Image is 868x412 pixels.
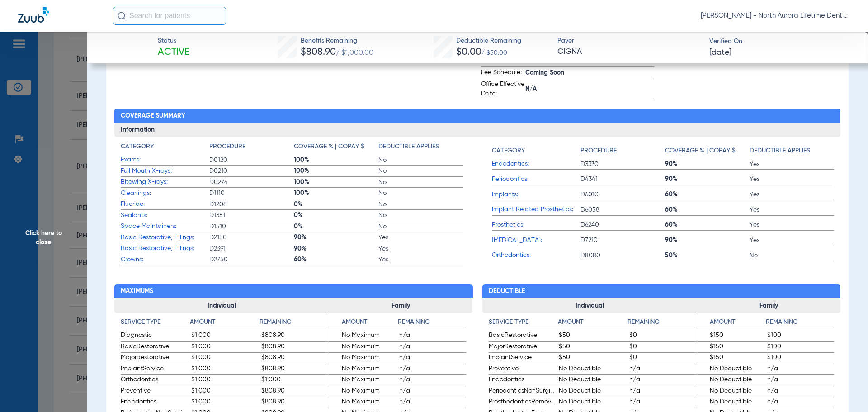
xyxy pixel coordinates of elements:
span: D6058 [580,205,665,214]
span: D1208 [209,200,294,209]
span: / $50.00 [481,50,507,56]
span: Basic Restorative, Fillings: [121,233,209,242]
span: n/a [767,364,834,375]
span: MajorRestorative [489,342,556,353]
span: No Deductible [697,364,764,375]
span: No Maximum [329,375,396,386]
span: n/a [629,397,697,408]
span: D1351 [209,211,294,220]
app-breakdown-title: Amount [329,317,398,331]
span: n/a [399,353,466,364]
span: D1510 [209,222,294,231]
span: Exams: [121,155,209,165]
h4: Category [492,146,525,156]
span: Yes [750,236,834,245]
app-breakdown-title: Coverage % | Copay $ [665,142,750,159]
span: n/a [399,386,466,397]
span: $1,000 [191,353,259,364]
span: $1,000 [191,375,259,386]
h3: Family [697,298,840,313]
app-breakdown-title: Category [121,142,209,155]
h3: Individual [114,298,330,313]
span: $0 [629,342,697,353]
span: 100% [294,156,378,165]
h4: Remaining [259,317,329,327]
span: $1,000 [191,331,259,341]
app-breakdown-title: Category [492,142,580,159]
span: 90% [294,244,378,253]
span: BasicRestorative [489,331,556,341]
span: Preventive [489,364,556,375]
span: Yes [378,244,463,253]
span: Fee Schedule: [481,68,525,79]
h4: Category [121,142,154,152]
span: D0210 [209,166,294,175]
app-breakdown-title: Amount [558,317,627,331]
app-breakdown-title: Coverage % | Copay $ [294,142,378,155]
span: 100% [294,166,378,175]
span: Benefits Remaining [301,36,373,46]
img: Search Icon [118,12,126,20]
span: D6240 [580,220,665,229]
span: / $1,000.00 [336,49,373,57]
span: Fluoride: [121,199,209,209]
span: 100% [294,178,378,187]
span: 0% [294,222,378,231]
span: Yes [750,205,834,214]
span: ImplantService [121,364,188,375]
span: Orthodontics [121,375,188,386]
span: n/a [399,331,466,341]
span: Cleanings: [121,189,209,198]
span: Yes [378,255,463,264]
span: [PERSON_NAME] - North Aurora Lifetime Dentistry [701,11,850,20]
span: Yes [378,233,463,242]
span: No [750,251,834,260]
span: 0% [294,211,378,220]
span: $150 [697,353,764,364]
app-breakdown-title: Procedure [209,142,294,155]
h4: Service Type [121,317,190,327]
span: ProsthodonticsRemovable [489,397,556,408]
span: No [378,222,463,231]
span: Endodontics: [492,159,580,169]
span: 60% [665,220,750,229]
span: n/a [399,342,466,353]
span: D0274 [209,178,294,187]
span: D1110 [209,189,294,198]
span: No [378,211,463,220]
app-breakdown-title: Deductible Applies [378,142,463,155]
span: Periodontics: [492,175,580,184]
span: n/a [399,364,466,375]
span: D6010 [580,190,665,199]
span: $1,000 [261,375,329,386]
span: D3330 [580,160,665,169]
app-breakdown-title: Remaining [627,317,697,331]
span: No Deductible [697,397,764,408]
span: Office Effective Date: [481,80,525,99]
span: $808.90 [261,364,329,375]
app-breakdown-title: Amount [190,317,259,331]
h4: Procedure [580,146,617,156]
span: No Deductible [559,364,626,375]
span: n/a [767,386,834,397]
span: n/a [629,375,697,386]
span: Endodontics [121,397,188,408]
span: ImplantService [489,353,556,364]
h3: Information [114,123,841,137]
h4: Procedure [209,142,245,152]
span: No Deductible [697,386,764,397]
span: Preventive [121,386,188,397]
app-breakdown-title: Remaining [766,317,835,331]
span: No Maximum [329,331,396,341]
span: Yes [750,175,834,184]
span: D2750 [209,255,294,264]
span: n/a [767,375,834,386]
h4: Amount [558,317,627,327]
span: Basic Restorative, Fillings: [121,244,209,253]
span: No Deductible [559,386,626,397]
app-breakdown-title: Deductible Applies [750,142,834,159]
h4: Amount [697,317,766,327]
span: $808.90 [261,342,329,353]
span: n/a [399,397,466,408]
h2: Maximums [114,284,473,299]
